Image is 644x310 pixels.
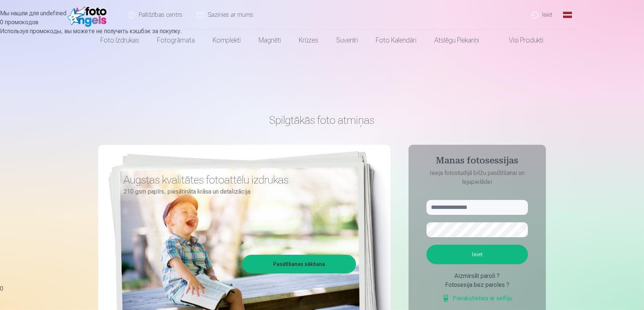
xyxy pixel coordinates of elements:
a: Suvenīri [328,30,367,51]
a: Fotogrāmata [149,30,204,51]
div: Aizmirsāt paroli ? [426,272,528,281]
a: Atslēgu piekariņi [426,30,488,51]
div: Fotosesija bez paroles ? [426,281,528,289]
a: Komplekti [204,30,250,51]
p: Ieeja fotostudijā bilžu pasūtīšanai un lejupielādei [419,169,535,187]
h1: Spilgtākās foto atmiņas [98,113,546,127]
a: Visi produkti [488,30,553,51]
a: Pasūtīšanas sākšana [243,256,355,272]
a: Foto kalendāri [367,30,426,51]
p: 210 gsm papīrs, piesātināta krāsa un detalizācija [124,187,350,197]
a: Krūzes [290,30,328,51]
a: Magnēti [250,30,290,51]
h3: Augstas kvalitātes fotoattēlu izdrukas [124,173,350,187]
a: Foto izdrukas [92,30,149,51]
h4: Manas fotosessijas [419,155,535,169]
img: /fa1 [68,3,110,27]
button: Ieiet [426,245,528,264]
a: Pierakstieties ar selfiju [442,294,512,303]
